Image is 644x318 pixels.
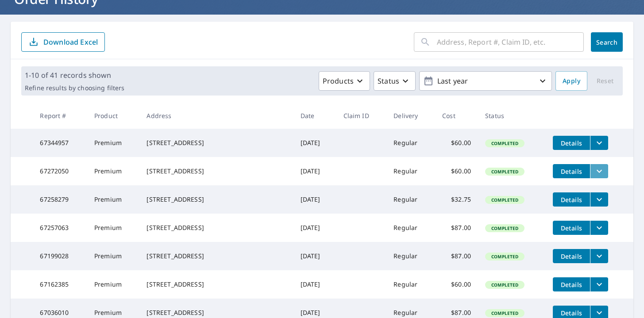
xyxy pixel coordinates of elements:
td: Premium [87,270,140,299]
th: Product [87,103,140,129]
input: Address, Report #, Claim ID, etc. [437,30,584,54]
div: [STREET_ADDRESS] [147,138,286,147]
td: Regular [386,185,435,214]
th: Status [478,103,546,129]
td: Regular [386,214,435,242]
button: Apply [555,71,587,91]
p: Status [378,76,399,86]
td: $60.00 [435,157,478,185]
td: Premium [87,185,140,214]
button: filesDropdownBtn-67344957 [590,136,608,150]
button: Last year [419,71,552,91]
span: Details [558,195,585,204]
button: filesDropdownBtn-67162385 [590,277,608,291]
th: Cost [435,103,478,129]
span: Completed [486,225,524,231]
span: Details [558,224,585,232]
td: 67258279 [33,185,87,214]
button: detailsBtn-67272050 [553,164,590,178]
p: Refine results by choosing filters [25,84,124,92]
td: 67344957 [33,129,87,157]
span: Details [558,252,585,261]
td: Regular [386,242,435,270]
div: [STREET_ADDRESS] [147,280,286,289]
span: Details [558,280,585,289]
td: 67272050 [33,157,87,185]
td: [DATE] [293,214,336,242]
th: Delivery [386,103,435,129]
button: detailsBtn-67257063 [553,221,590,235]
td: $60.00 [435,270,478,299]
td: Regular [386,157,435,185]
th: Address [139,103,293,129]
button: detailsBtn-67199028 [553,249,590,263]
span: Details [558,309,585,317]
td: $60.00 [435,129,478,157]
th: Date [293,103,336,129]
span: Apply [563,76,580,87]
th: Claim ID [336,103,387,129]
button: detailsBtn-67344957 [553,136,590,150]
td: Premium [87,157,140,185]
td: Premium [87,129,140,157]
span: Completed [486,282,524,288]
td: [DATE] [293,129,336,157]
td: 67257063 [33,214,87,242]
td: Regular [386,270,435,299]
span: Completed [486,140,524,146]
th: Report # [33,103,87,129]
button: detailsBtn-67258279 [553,192,590,207]
td: Premium [87,214,140,242]
td: $32.75 [435,185,478,214]
span: Completed [486,310,524,316]
td: $87.00 [435,214,478,242]
button: filesDropdownBtn-67272050 [590,164,608,178]
td: [DATE] [293,242,336,270]
button: filesDropdownBtn-67199028 [590,249,608,263]
td: [DATE] [293,270,336,299]
td: Premium [87,242,140,270]
span: Details [558,167,585,176]
td: 67162385 [33,270,87,299]
span: Search [598,38,616,46]
button: Download Excel [21,32,105,52]
button: Status [374,71,416,91]
span: Completed [486,169,524,175]
span: Details [558,139,585,147]
span: Completed [486,253,524,260]
td: [DATE] [293,185,336,214]
button: filesDropdownBtn-67258279 [590,192,608,207]
td: [DATE] [293,157,336,185]
p: Products [323,76,354,86]
button: Products [319,71,370,91]
div: [STREET_ADDRESS] [147,195,286,204]
button: filesDropdownBtn-67257063 [590,221,608,235]
button: detailsBtn-67162385 [553,277,590,291]
span: Completed [486,197,524,203]
p: 1-10 of 41 records shown [25,70,124,80]
button: Search [591,32,623,52]
div: [STREET_ADDRESS] [147,167,286,176]
div: [STREET_ADDRESS] [147,223,286,232]
div: [STREET_ADDRESS] [147,252,286,261]
p: Download Excel [43,37,98,47]
p: Last year [434,73,537,89]
td: $87.00 [435,242,478,270]
td: Regular [386,129,435,157]
div: [STREET_ADDRESS] [147,308,286,317]
td: 67199028 [33,242,87,270]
